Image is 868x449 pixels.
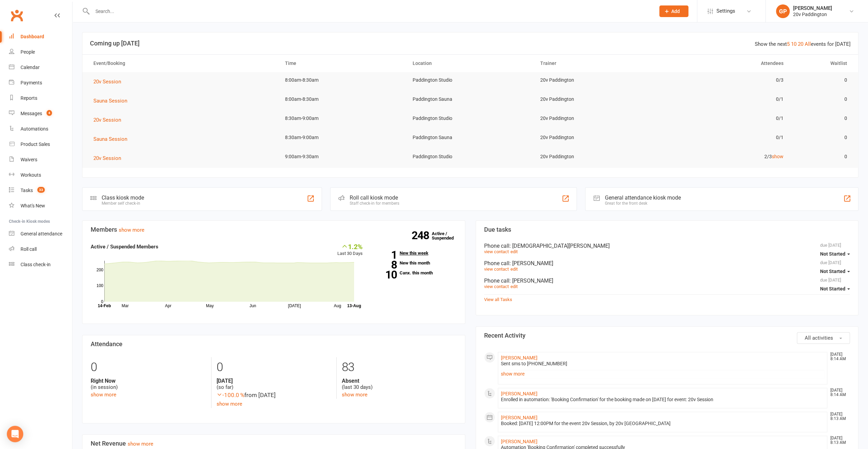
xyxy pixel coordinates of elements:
th: Trainer [534,55,662,72]
a: view contact [484,249,509,254]
a: Tasks 33 [9,183,72,198]
a: [PERSON_NAME] [501,355,537,360]
td: Paddington Studio [406,110,534,126]
div: Class kiosk mode [102,194,144,201]
input: Search... [90,6,650,16]
a: 10 [791,41,796,47]
a: 248Active / Suspended [432,226,462,245]
td: 20v Paddington [534,149,662,165]
td: 0 [789,91,853,107]
td: 20v Paddington [534,91,662,107]
a: show more [217,401,242,407]
span: Not Started [820,286,845,291]
time: [DATE] 8:14 AM [827,388,850,397]
div: 1.2% [337,243,363,250]
button: Add [659,5,688,17]
div: General attendance [21,231,62,236]
a: show more [128,441,153,447]
div: 0 [91,357,206,378]
a: 10Canx. this month [373,271,457,275]
a: Clubworx [8,7,25,24]
a: [PERSON_NAME] [501,415,537,420]
th: Event/Booking [87,55,279,72]
time: [DATE] 8:13 AM [827,412,850,421]
div: Phone call [484,260,850,267]
a: show more [342,392,367,398]
div: Automations [21,126,48,132]
td: 0 [789,110,853,126]
a: Workouts [9,167,72,183]
time: [DATE] 8:13 AM [827,436,850,445]
td: 20v Paddington [534,130,662,146]
div: (in session) [91,378,206,391]
button: Not Started [820,265,850,277]
td: 20v Paddington [534,110,662,126]
a: view contact [484,267,509,272]
td: Paddington Studio [406,149,534,165]
button: Sauna Session [93,135,132,143]
span: Sauna Session [93,136,127,142]
td: 0/3 [662,72,789,88]
span: 20v Session [93,117,121,123]
h3: Recent Activity [484,332,850,339]
strong: 248 [412,230,432,241]
a: show more [501,369,825,379]
th: Waitlist [789,55,853,72]
td: 8:00am-8:30am [279,72,406,88]
div: People [21,49,35,55]
button: Sauna Session [93,97,132,105]
strong: Absent [342,378,457,384]
div: Phone call [484,243,850,249]
td: 8:00am-8:30am [279,91,406,107]
div: 83 [342,357,457,378]
span: 20v Session [93,79,121,85]
button: Not Started [820,248,850,260]
a: edit [510,284,518,289]
strong: 8 [373,260,397,270]
th: Attendees [662,55,789,72]
a: Product Sales [9,137,72,152]
button: 20v Session [93,78,126,86]
strong: 1 [373,250,397,260]
span: Settings [716,3,735,19]
a: 20 [798,41,803,47]
button: 20v Session [93,116,126,124]
div: Staff check-in for members [350,201,399,206]
span: 4 [47,110,52,116]
a: View all Tasks [484,297,512,302]
a: 8New this month [373,261,457,265]
td: 8:30am-9:00am [279,110,406,126]
span: Add [671,9,680,14]
strong: [DATE] [217,378,332,384]
span: -100.0 % [217,392,244,398]
div: Roll call [21,246,37,252]
div: Reports [21,95,37,101]
a: [PERSON_NAME] [501,391,537,396]
h3: Attendance [91,341,457,348]
div: Payments [21,80,42,85]
td: 0/1 [662,91,789,107]
a: [PERSON_NAME] [501,439,537,444]
a: Reports [9,91,72,106]
td: Paddington Sauna [406,130,534,146]
div: Waivers [21,157,37,162]
div: General attendance kiosk mode [605,194,681,201]
a: Waivers [9,152,72,167]
td: 0 [789,72,853,88]
td: 20v Paddington [534,72,662,88]
td: 9:00am-9:30am [279,149,406,165]
a: show more [119,227,144,233]
div: What's New [21,203,45,208]
div: Dashboard [21,34,44,39]
div: (last 30 days) [342,378,457,391]
span: 20v Session [93,155,121,161]
a: show more [91,392,116,398]
a: view contact [484,284,509,289]
div: Calendar [21,65,40,70]
a: show [772,154,783,159]
a: 5 [787,41,790,47]
a: Automations [9,121,72,137]
div: 0 [217,357,332,378]
span: : [PERSON_NAME] [509,277,553,284]
span: All activities [805,335,833,341]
